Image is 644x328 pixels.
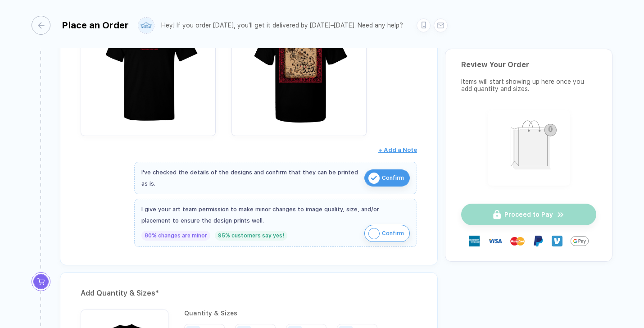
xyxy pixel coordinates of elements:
span: Confirm [382,226,404,241]
div: I've checked the details of the designs and confirm that they can be printed as is. [141,167,360,189]
img: 747be359-d0d0-4573-b8f1-e6f554234f7a_nt_front_1757354380480.jpg [85,0,211,127]
img: visa [488,234,502,248]
button: iconConfirm [364,169,410,187]
img: GPay [571,232,589,250]
div: I give your art team permission to make minor changes to image quality, size, and/or placement to... [141,204,410,226]
div: 95% customers say yes! [215,231,287,241]
img: master-card [510,234,525,248]
span: Confirm [382,171,404,185]
img: 747be359-d0d0-4573-b8f1-e6f554234f7a_nt_back_1757354380483.jpg [236,0,362,127]
div: Items will start showing up here once you add quantity and sizes. [461,78,596,92]
button: iconConfirm [364,225,410,242]
img: Venmo [552,236,562,246]
div: 80% changes are minor [141,231,210,241]
div: Place an Order [62,20,129,31]
img: user profile [138,18,154,33]
img: shopping_bag.png [492,114,566,180]
button: + Add a Note [378,143,417,157]
div: Add Quantity & Sizes [81,286,417,301]
img: express [469,236,480,246]
div: Quantity & Sizes [184,310,417,317]
img: icon [368,173,380,184]
div: Hey! If you order [DATE], you'll get it delivered by [DATE]–[DATE]. Need any help? [161,22,403,29]
span: + Add a Note [378,146,417,153]
div: Review Your Order [461,60,596,69]
img: icon [368,228,380,239]
img: Paypal [533,236,544,246]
